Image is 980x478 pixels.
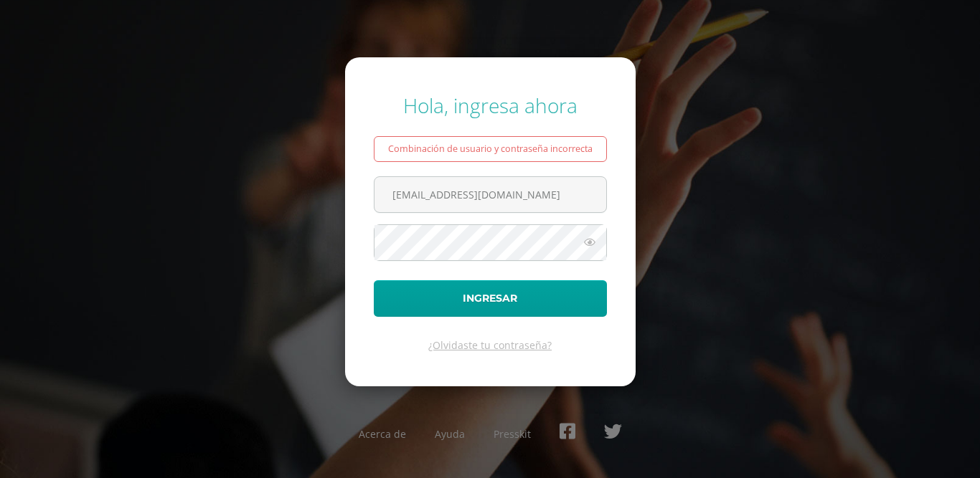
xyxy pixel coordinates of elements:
a: Ayuda [435,427,465,441]
div: Hola, ingresa ahora [374,92,607,119]
input: Correo electrónico o usuario [374,177,606,212]
button: Ingresar [374,280,607,317]
div: Combinación de usuario y contraseña incorrecta [374,136,607,162]
a: Acerca de [359,427,406,441]
a: ¿Olvidaste tu contraseña? [428,338,552,352]
a: Presskit [494,427,531,441]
